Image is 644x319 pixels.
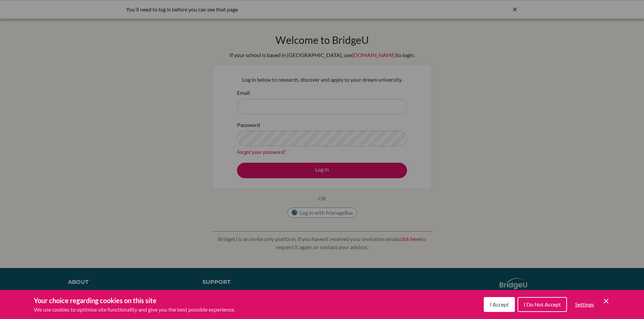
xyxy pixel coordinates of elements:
[34,295,235,305] h3: Your choice regarding cookies on this site
[34,305,235,314] p: We use cookies to optimise site functionality and give you the best possible experience.
[518,297,567,312] button: I Do Not Accept
[490,301,509,308] span: I Accept
[602,297,610,305] button: Save and close
[484,297,515,312] button: I Accept
[524,301,561,308] span: I Do Not Accept
[570,298,599,311] button: Settings
[575,301,594,308] span: Settings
